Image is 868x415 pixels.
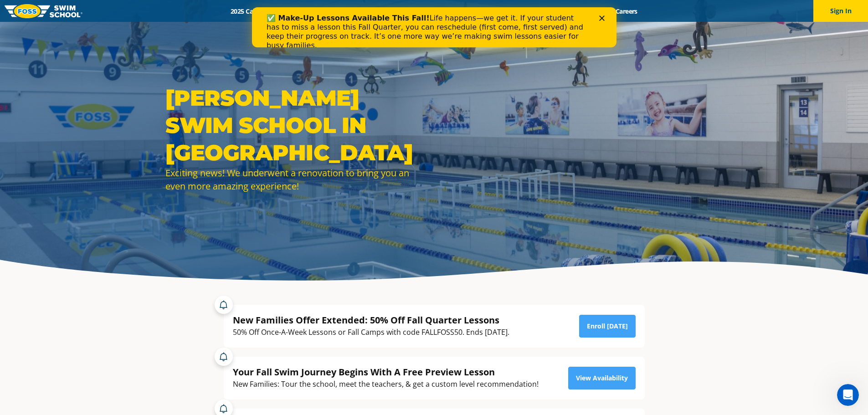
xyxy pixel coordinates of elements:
[579,7,607,15] a: Blog
[15,6,178,15] b: ✅ Make-Up Lessons Available This Fall!
[165,84,430,166] h1: [PERSON_NAME] SWIM SCHOOL IN [GEOGRAPHIC_DATA]
[223,7,280,15] a: 2025 Calendar
[252,7,616,47] iframe: Intercom live chat banner
[347,8,356,14] div: Close
[5,4,82,18] img: FOSS Swim School Logo
[233,378,539,390] div: New Families: Tour the school, meet the teachers, & get a custom level recommendation!
[233,326,509,338] div: 50% Off Once-A-Week Lessons or Fall Camps with code FALLFOSS50. Ends [DATE].
[483,7,579,15] a: Swim Like [PERSON_NAME]
[607,7,645,15] a: Careers
[568,367,636,389] a: View Availability
[318,7,398,15] a: Swim Path® Program
[233,366,539,378] div: Your Fall Swim Journey Begins With A Free Preview Lesson
[15,6,335,43] div: Life happens—we get it. If your student has to miss a lesson this Fall Quarter, you can reschedul...
[280,7,318,15] a: Schools
[398,7,483,15] a: About [PERSON_NAME]
[233,314,509,326] div: New Families Offer Extended: 50% Off Fall Quarter Lessons
[579,315,636,338] a: Enroll [DATE]
[837,384,859,406] iframe: Intercom live chat
[165,166,430,193] div: Exciting news! We underwent a renovation to bring you an even more amazing experience!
